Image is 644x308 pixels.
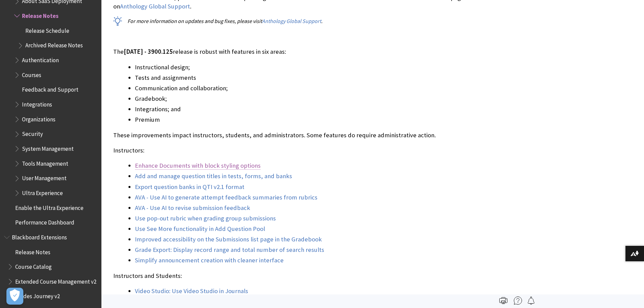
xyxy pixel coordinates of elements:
li: Premium [135,115,532,124]
li: Tests and assignments [135,73,532,82]
a: Add and manage question titles in tests, forms, and banks [135,172,292,180]
span: Grades Journey v2 [15,291,60,300]
img: Print [499,297,507,305]
a: Video Studio: Use Video Studio in Journals [135,287,248,295]
span: Release Notes [22,10,58,19]
span: Video Studio: Use Video Studio in Journals [135,287,248,295]
a: Export question banks in QTI v2.1 format [135,183,244,191]
span: Performance Dashboard [15,217,74,226]
span: Course Catalog [15,261,52,270]
img: More help [514,297,522,305]
span: Authentication [22,54,59,64]
a: Enhance Documents with block styling options [135,162,261,170]
p: Instructors: [113,146,532,155]
p: Instructors and Students: [113,271,532,280]
span: Ultra Experience [22,187,63,196]
span: Release Notes [15,246,50,256]
img: Follow this page [527,297,535,305]
span: Enable the Ultra Experience [15,202,84,211]
a: Simplify announcement creation with cleaner interface [135,256,284,264]
span: Feedback and Support [22,84,78,93]
span: Courses [22,69,41,78]
a: Use pop-out rubric when grading group submissions [135,214,276,222]
span: Tools Management [22,158,68,167]
span: Organizations [22,114,55,123]
span: Security [22,128,43,138]
a: Use See More functionality in Add Question Pool [135,225,265,233]
li: Integrations; and [135,104,532,114]
p: The release is robust with features in six areas: [113,47,532,56]
a: Anthology Global Support [120,2,190,10]
li: Gradebook; [135,94,532,103]
a: Anthology Global Support [262,18,321,25]
p: These improvements impact instructors, students, and administrators. Some features do require adm... [113,131,532,140]
span: Blackboard Extensions [12,232,67,241]
span: User Management [22,173,67,182]
button: Open Preferences [6,288,23,305]
span: Archived Release Notes [25,40,83,49]
span: [DATE] - 3900.125 [124,48,173,55]
span: Extended Course Management v2 [15,276,96,285]
a: AVA - Use AI to revise submission feedback [135,204,250,212]
li: Instructional design; [135,63,532,72]
span: Integrations [22,99,52,108]
span: Release Schedule [25,25,69,34]
a: Grade Export: Display record range and total number of search results [135,246,324,254]
a: Improved accessibility on the Submissions list page in the Gradebook [135,235,322,243]
p: For more information on updates and bug fixes, please visit . [113,17,532,25]
li: Communication and collaboration; [135,84,532,93]
a: AVA - Use AI to generate attempt feedback summaries from rubrics [135,193,317,202]
span: System Management [22,143,74,152]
